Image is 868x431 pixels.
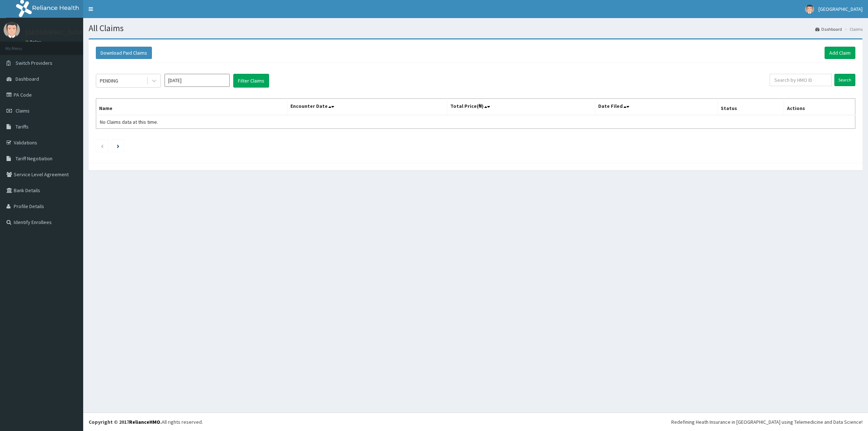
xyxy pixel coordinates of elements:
a: Add Claim [825,47,855,59]
h1: All Claims [89,24,863,33]
a: Previous page [101,143,104,149]
input: Search by HMO ID [770,74,832,86]
a: RelianceHMO [129,419,160,425]
div: PENDING [100,77,118,84]
a: Online [25,39,43,45]
th: Encounter Date [287,99,447,115]
span: No Claims data at this time. [100,119,158,125]
button: Download Paid Claims [96,47,152,59]
span: Claims [16,107,30,114]
span: Tariff Negotiation [16,155,52,162]
input: Select Month and Year [165,74,230,87]
th: Total Price(₦) [447,99,595,115]
p: [GEOGRAPHIC_DATA] [25,29,85,36]
a: Next page [117,143,119,149]
strong: Copyright © 2017 . [89,419,162,425]
img: User Image [4,22,20,38]
span: [GEOGRAPHIC_DATA] [818,6,863,12]
footer: All rights reserved. [83,413,868,431]
li: Claims [843,26,863,32]
input: Search [834,74,855,86]
a: Dashboard [815,26,842,32]
span: Dashboard [16,76,39,82]
th: Name [96,99,288,115]
span: Switch Providers [16,60,52,66]
div: Redefining Heath Insurance in [GEOGRAPHIC_DATA] using Telemedicine and Data Science! [671,418,863,426]
th: Actions [784,99,855,115]
button: Filter Claims [233,74,269,88]
span: Tariffs [16,123,29,130]
th: Status [718,99,784,115]
img: User Image [805,5,814,14]
th: Date Filed [595,99,718,115]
